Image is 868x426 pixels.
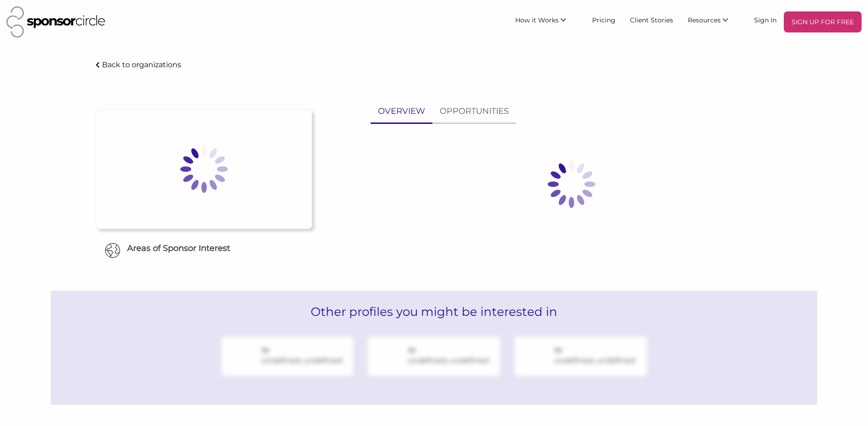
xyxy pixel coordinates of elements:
img: Loading spinner [158,123,250,215]
p: OPPORTUNITIES [440,105,509,118]
a: Pricing [585,11,623,28]
img: Globe Icon [105,243,120,258]
span: Resources [688,16,721,24]
span: How it Works [515,16,559,24]
a: Sign In [747,11,784,28]
li: Resources [680,11,747,32]
h2: Other profiles you might be interested in [51,291,818,333]
p: Back to organizations [102,60,181,69]
a: Client Stories [623,11,680,28]
img: Loading spinner [526,138,617,230]
p: OVERVIEW [378,105,425,118]
p: SIGN UP FOR FREE [787,15,858,29]
img: Sponsor Circle Logo [6,6,105,37]
li: How it Works [508,11,585,32]
h6: Areas of Sponsor Interest [89,243,319,254]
